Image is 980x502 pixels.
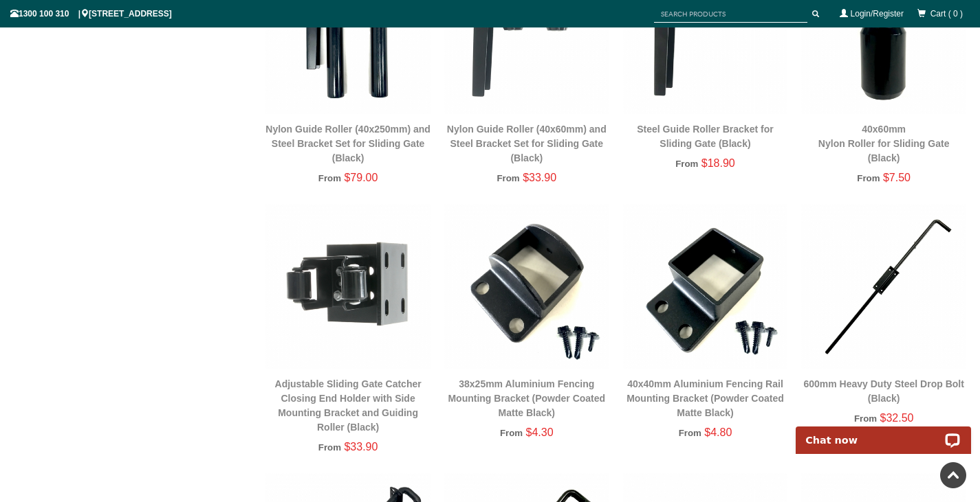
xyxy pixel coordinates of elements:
[497,173,520,183] span: From
[447,124,607,163] a: Nylon Guide Roller (40x60mm) and Steel Bracket Set for Sliding Gate (Black)
[275,378,422,433] a: Adjustable Sliding Gate Catcher Closing End Holder with Side Mounting Bracket and Guiding Roller ...
[704,426,732,438] span: $4.80
[851,9,904,19] a: Login/Register
[10,9,172,19] span: 1300 100 310 | [STREET_ADDRESS]
[930,9,963,19] span: Cart ( 0 )
[701,157,735,169] span: $18.90
[318,442,341,453] span: From
[801,204,966,369] img: 600mm Heavy Duty Steel Drop Bolt (Black) - Gate Warehouse
[857,173,880,183] span: From
[444,204,609,369] img: 38x25mm Aluminium Fencing Mounting Bracket (Powder Coated Matte Black) - Gate Warehouse
[883,172,911,183] span: $7.50
[500,428,523,438] span: From
[654,5,807,23] input: SEARCH PRODUCTS
[265,204,431,369] img: Adjustable Sliding Gate Catcher Closing End Holder with Side Mounting Bracket and Guiding Roller ...
[787,411,980,454] iframe: LiveChat chat widget
[318,173,341,183] span: From
[623,204,788,369] img: 40x40mm Aluminium Fencing Rail Mounting Bracket (Powder Coated Matte Black) - Gate Warehouse
[679,428,701,438] span: From
[448,378,605,418] a: 38x25mm Aluminium Fencing Mounting Bracket (Powder Coated Matte Black)
[675,159,698,169] span: From
[265,124,431,163] a: Nylon Guide Roller (40x250mm) and Steel Bracket Set for Sliding Gate (Black)
[637,124,773,149] a: Steel Guide Roller Bracket for Sliding Gate (Black)
[523,172,556,183] span: $33.90
[526,426,554,438] span: $4.30
[344,172,378,183] span: $79.00
[344,441,378,453] span: $33.90
[627,378,784,418] a: 40x40mm Aluminium Fencing Rail Mounting Bracket (Powder Coated Matte Black)
[818,124,950,163] a: 40x60mmNylon Roller for Sliding Gate (Black)
[803,378,963,404] a: 600mm Heavy Duty Steel Drop Bolt (Black)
